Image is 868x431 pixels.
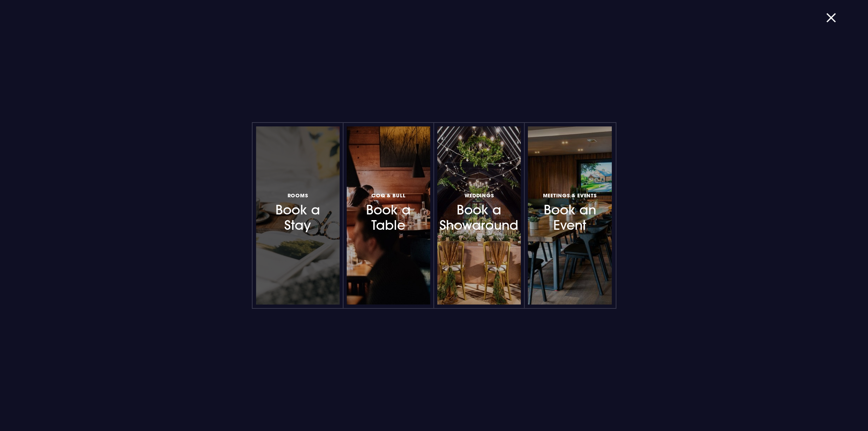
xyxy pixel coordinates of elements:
span: Coq & Bull [371,192,405,199]
h3: Book a Stay [267,191,329,233]
h3: Book a Showaround [448,191,510,233]
a: WeddingsBook a Showaround [437,126,521,305]
h3: Book an Event [539,191,601,233]
a: RoomsBook a Stay [256,126,340,305]
span: Rooms [288,192,308,199]
span: Weddings [465,192,494,199]
span: Meetings & Events [543,192,597,199]
h3: Book a Table [357,191,420,233]
a: Meetings & EventsBook an Event [528,126,611,305]
a: Coq & BullBook a Table [347,126,430,305]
